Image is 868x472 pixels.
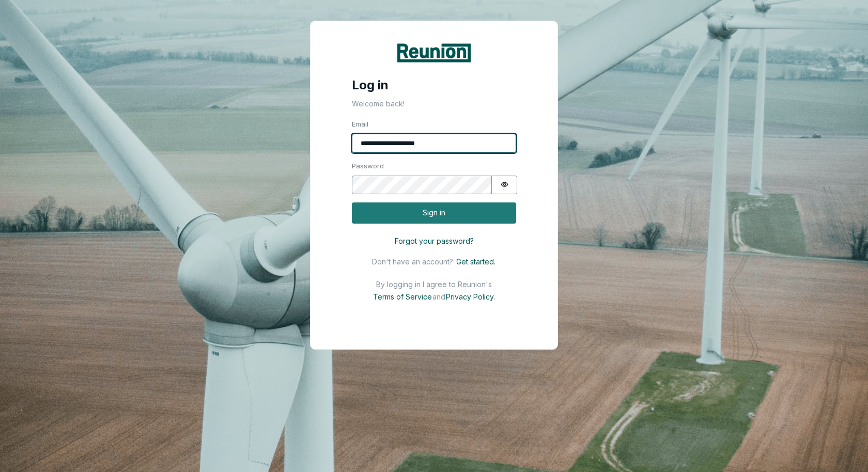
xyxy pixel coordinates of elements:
h4: Log in [311,67,557,93]
button: Show password [492,176,517,195]
p: Welcome back! [311,93,557,109]
p: and [432,292,445,301]
button: Privacy Policy. [445,291,498,303]
label: Password [352,161,516,171]
button: Sign in [352,202,516,224]
p: Don't have an account? [372,257,453,266]
button: Get started. [453,256,496,268]
label: Email [352,119,516,130]
button: Terms of Service [370,291,432,303]
img: Reunion [395,42,473,64]
button: Forgot your password? [352,232,516,250]
p: By logging in I agree to Reunion's [376,280,492,289]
